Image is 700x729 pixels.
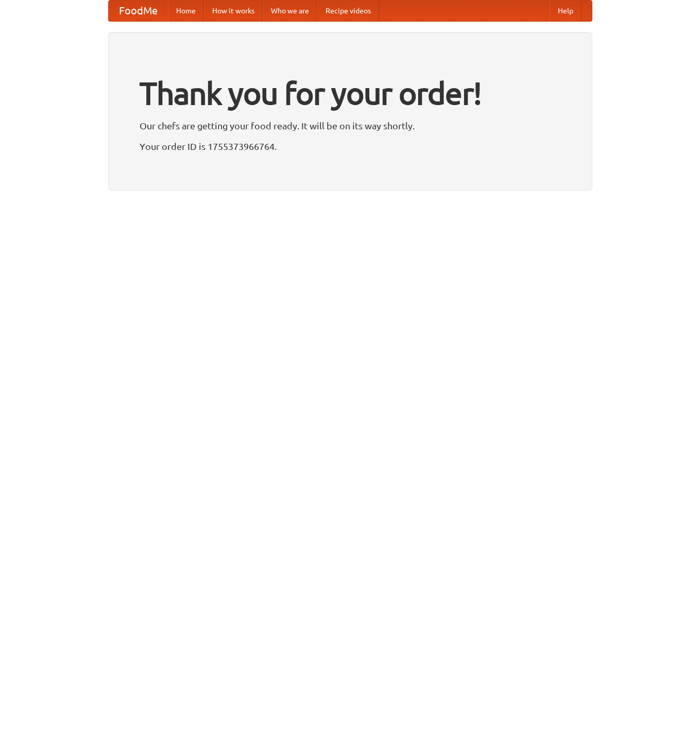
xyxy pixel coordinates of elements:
p: Our chefs are getting your food ready. It will be on its way shortly. [140,118,561,133]
a: FoodMe [109,1,168,21]
a: Home [168,1,204,21]
a: How it works [204,1,263,21]
h1: Thank you for your order! [140,69,561,118]
a: Recipe videos [317,1,379,21]
a: Help [550,1,582,21]
a: Who we are [263,1,317,21]
p: Your order ID is 1755373966764. [140,139,561,154]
